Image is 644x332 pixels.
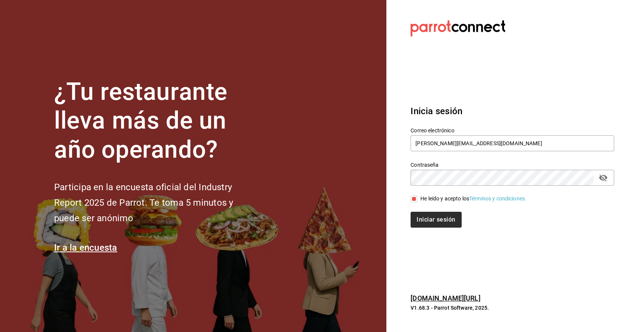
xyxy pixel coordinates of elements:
[597,171,610,184] button: passwordField
[411,294,480,302] a: [DOMAIN_NAME][URL]
[54,242,117,253] a: Ir a la encuesta
[411,104,614,118] h3: Inicia sesión
[411,135,614,151] input: Ingresa tu correo electrónico
[411,304,614,312] p: V1.68.3 - Parrot Software, 2025.
[54,180,258,226] h2: Participa en la encuesta oficial del Industry Report 2025 de Parrot. Te toma 5 minutos y puede se...
[469,195,526,202] a: Términos y condiciones.
[54,78,258,164] h1: ¿Tu restaurante lleva más de un año operando?
[420,195,526,203] div: He leído y acepto los
[411,212,461,228] button: Iniciar sesión
[411,127,614,133] label: Correo electrónico
[411,162,614,167] label: Contraseña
